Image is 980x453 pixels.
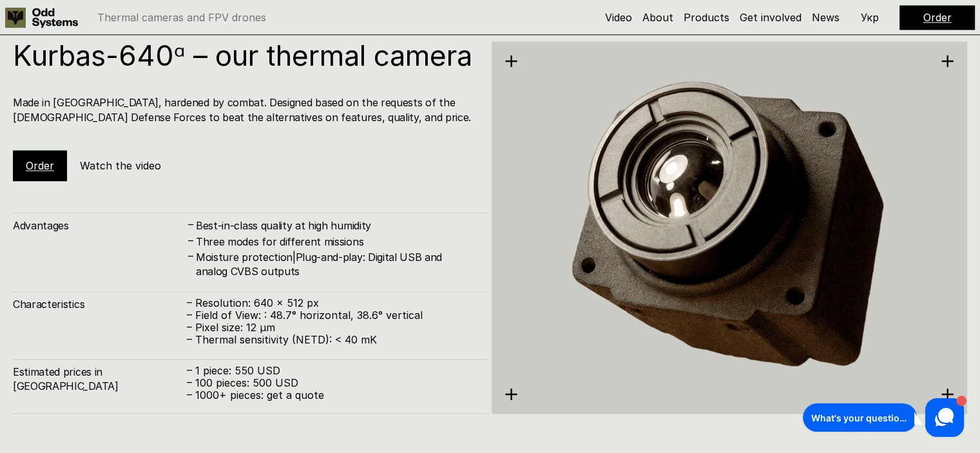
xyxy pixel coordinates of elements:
a: News [812,11,840,24]
h4: – [188,217,193,231]
p: – 100 pieces: 500 USD [187,376,476,389]
p: – 1 piece: 550 USD [187,364,476,376]
p: – Field of View: : 48.7° horizontal, 38.6° vertical [187,309,476,321]
a: Get involved [740,11,802,24]
h4: Characteristics [13,296,187,311]
p: – Resolution: 640 x 512 px [187,296,476,309]
a: Products [684,11,729,24]
p: – 1000+ pieces: get a quote [187,389,476,401]
p: Укр [861,12,879,23]
iframe: HelpCrunch [800,395,967,440]
p: – Pixel size: 12 µm [187,321,476,333]
h4: Three modes for different missions [196,234,476,248]
p: Thermal cameras and FPV drones [97,12,266,23]
a: Video [605,11,632,24]
a: Order [26,159,54,172]
h5: Watch the video [80,159,161,173]
p: – Thermal sensitivity (NETD): < 40 mK [187,333,476,345]
h4: – [188,233,193,247]
h4: Estimated prices in [GEOGRAPHIC_DATA] [13,364,187,393]
a: Order [923,11,952,24]
a: About [642,11,673,24]
h4: – [188,249,193,263]
h4: Advantages [13,218,187,232]
h4: Best-in-class quality at high humidity [196,218,476,232]
h1: Kurbas-640ᵅ – our thermal camera [13,41,476,70]
h4: Moisture protection|Plug-and-play: Digital USB and analog CVBS outputs [196,249,476,278]
h4: Made in [GEOGRAPHIC_DATA], hardened by combat. Designed based on the requests of the [DEMOGRAPHIC... [13,95,476,124]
